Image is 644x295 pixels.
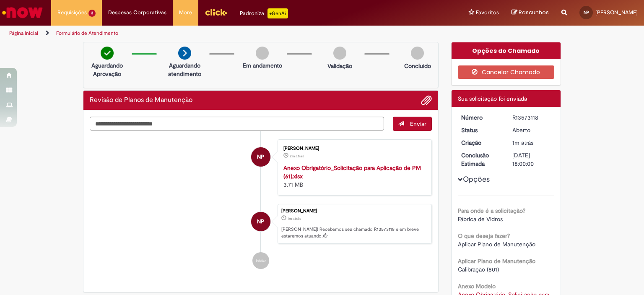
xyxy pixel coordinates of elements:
[1,4,44,21] img: ServiceNow
[455,126,506,134] dt: Status
[458,65,555,79] button: Cancelar Chamado
[455,138,506,147] dt: Criação
[393,117,432,131] button: Enviar
[452,42,561,59] div: Opções do Chamado
[512,151,551,168] div: [DATE] 18:00:00
[283,164,421,180] a: Anexo Obrigatório_Solicitação para Aplicação de PM (61).xlsx
[6,26,423,41] ul: Trilhas de página
[512,138,551,147] div: 27/09/2025 14:09:01
[288,216,301,221] span: 1m atrás
[240,8,288,18] div: Padroniza
[251,147,270,167] div: Nathalya Fernandes Da Costa Porto
[519,8,549,16] span: Rascunhos
[281,209,427,214] div: [PERSON_NAME]
[251,212,270,231] div: Nathalya Fernandes Da Costa Porto
[257,147,264,167] span: NP
[90,204,432,244] li: Nathalya Fernandes Da Costa Porto
[90,117,384,131] textarea: Digite sua mensagem aqui...
[101,47,114,60] img: check-circle-green.png
[290,154,304,159] time: 27/09/2025 14:08:57
[410,120,426,128] span: Enviar
[333,47,346,60] img: img-circle-grey.png
[243,61,282,70] p: Em andamento
[512,126,551,134] div: Aberto
[257,211,264,232] span: NP
[57,8,87,17] span: Requisições
[108,8,166,17] span: Despesas Corporativas
[327,62,352,70] p: Validação
[421,95,432,106] button: Adicionar anexos
[256,47,269,60] img: img-circle-grey.png
[512,9,549,17] a: Rascunhos
[458,240,535,248] span: Aplicar Plano de Manutenção
[56,30,118,37] a: Formulário de Atendimento
[476,8,499,17] span: Favoritos
[290,154,304,159] span: 2m atrás
[458,95,527,102] span: Sua solicitação foi enviada
[205,6,227,18] img: click_logo_yellow_360x200.png
[88,10,96,17] span: 3
[458,207,525,214] b: Para onde é a solicitação?
[178,47,191,60] img: arrow-next.png
[267,8,288,18] p: +GenAi
[512,139,533,146] span: 1m atrás
[458,215,503,223] span: Fábrica de Vidros
[458,257,535,265] b: Aplicar Plano de Manutenção
[455,151,506,168] dt: Conclusão Estimada
[584,10,589,15] span: NP
[9,30,38,37] a: Página inicial
[164,61,205,78] p: Aguardando atendimento
[281,226,427,239] p: [PERSON_NAME]! Recebemos seu chamado R13573118 e em breve estaremos atuando.
[404,62,431,70] p: Concluído
[458,282,496,290] b: Anexo Modelo
[458,266,499,273] span: Calibração (801)
[90,131,432,278] ul: Histórico de tíquete
[595,9,638,16] span: [PERSON_NAME]
[90,97,192,104] h2: Revisão de Planos de Manutenção Histórico de tíquete
[455,113,506,122] dt: Número
[458,232,510,240] b: O que deseja fazer?
[283,164,423,189] div: 3.71 MB
[87,61,127,78] p: Aguardando Aprovação
[179,8,192,17] span: More
[411,47,424,60] img: img-circle-grey.png
[512,139,533,146] time: 27/09/2025 14:09:01
[283,146,423,151] div: [PERSON_NAME]
[288,216,301,221] time: 27/09/2025 14:09:01
[512,113,551,122] div: R13573118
